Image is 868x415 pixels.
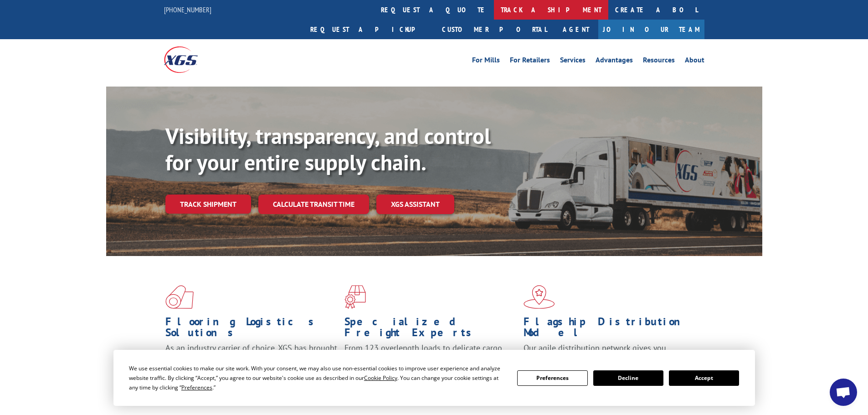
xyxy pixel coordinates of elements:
[129,364,506,392] div: We use essential cookies to make our site work. With your consent, we may also use non-essential ...
[364,374,397,382] span: Cookie Policy
[165,316,338,343] h1: Flooring Logistics Solutions
[258,195,369,214] a: Calculate transit time
[685,56,704,67] a: About
[593,370,663,386] button: Decline
[165,285,194,309] img: xgs-icon-total-supply-chain-intelligence-red
[643,56,675,67] a: Resources
[598,20,704,39] a: Join Our Team
[596,56,633,67] a: Advantages
[830,379,857,406] a: Open chat
[165,343,337,375] span: As an industry carrier of choice, XGS has brought innovation and dedication to flooring logistics...
[435,20,554,39] a: Customer Portal
[376,195,454,214] a: XGS ASSISTANT
[344,343,517,383] p: From 123 overlength loads to delicate cargo, our experienced staff knows the best way to move you...
[510,56,550,67] a: For Retailers
[560,56,586,67] a: Services
[344,316,517,343] h1: Specialized Freight Experts
[524,316,696,343] h1: Flagship Distribution Model
[554,20,598,39] a: Agent
[344,285,366,309] img: xgs-icon-focused-on-flooring-red
[181,384,212,391] span: Preferences
[524,285,555,309] img: xgs-icon-flagship-distribution-model-red
[517,370,587,386] button: Preferences
[472,56,500,67] a: For Mills
[165,195,251,214] a: Track shipment
[669,370,739,386] button: Accept
[524,343,691,364] span: Our agile distribution network gives you nationwide inventory management on demand.
[113,350,755,406] div: Cookie Consent Prompt
[303,20,435,39] a: Request a pickup
[165,122,491,176] b: Visibility, transparency, and control for your entire supply chain.
[164,5,211,14] a: [PHONE_NUMBER]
